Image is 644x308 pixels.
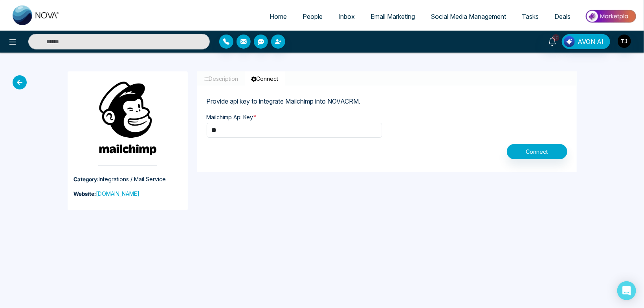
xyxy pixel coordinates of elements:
[578,37,604,46] span: AVON AI
[207,113,257,123] label: Mailchimp Api Key
[98,81,157,166] img: mailchimp
[295,9,330,24] a: People
[547,9,578,24] a: Deals
[522,13,539,20] span: Tasks
[207,95,567,106] p: Provide api key to integrate Mailchimp into NOVACRM.
[371,13,415,20] span: Email Marketing
[562,34,610,49] button: AVON AI
[74,190,96,197] strong: Website:
[423,9,514,24] a: Social Media Management
[431,13,506,20] span: Social Media Management
[197,71,245,86] button: Description
[363,9,423,24] a: Email Marketing
[68,175,188,183] p: Integrations / Mail Service
[338,13,355,20] span: Inbox
[74,176,99,182] strong: Category:
[554,13,571,20] span: Deals
[303,13,323,20] span: People
[507,144,567,159] button: Connect
[617,281,636,300] div: Open Intercom Messenger
[564,36,575,47] img: Lead Flow
[262,9,295,24] a: Home
[245,71,285,86] button: Connect
[270,13,287,20] span: Home
[552,34,560,41] span: 10+
[330,9,363,24] a: Inbox
[582,7,639,25] img: Market-place.gif
[618,35,631,48] img: User Avatar
[514,9,547,24] a: Tasks
[13,5,60,25] img: Nova CRM Logo
[543,34,562,48] a: 10+
[96,190,140,197] a: [DOMAIN_NAME]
